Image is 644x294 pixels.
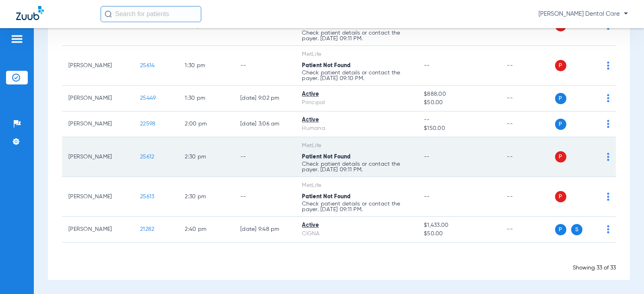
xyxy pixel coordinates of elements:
td: [DATE] 9:02 PM [234,86,295,111]
td: 1:30 PM [178,86,234,111]
span: P [555,93,566,104]
img: Zuub Logo [16,6,44,20]
td: -- [234,46,295,86]
span: $50.00 [424,230,494,238]
td: -- [500,137,555,177]
span: -- [424,194,430,199]
td: 1:30 PM [178,46,234,86]
span: P [555,191,566,202]
img: group-dot-blue.svg [607,193,609,201]
td: -- [500,46,555,86]
td: [PERSON_NAME] [62,137,134,177]
span: $150.00 [424,124,494,133]
span: $50.00 [424,99,494,107]
div: Principal [302,99,411,107]
input: Search for patients [101,6,201,22]
div: CIGNA [302,230,411,238]
div: MetLife [302,181,411,190]
p: Check patient details or contact the payer. [DATE] 09:10 PM. [302,70,411,81]
p: Check patient details or contact the payer. [DATE] 09:11 PM. [302,161,411,173]
span: [PERSON_NAME] Dental Care [539,10,628,18]
div: MetLife [302,142,411,150]
span: 25449 [140,95,156,101]
td: -- [500,177,555,217]
span: -- [424,116,494,124]
span: -- [424,154,430,160]
td: [PERSON_NAME] [62,111,134,137]
span: 25613 [140,194,154,199]
img: group-dot-blue.svg [607,225,609,233]
td: -- [500,217,555,243]
img: group-dot-blue.svg [607,120,609,128]
td: -- [234,177,295,217]
img: group-dot-blue.svg [607,62,609,70]
div: Active [302,116,411,124]
td: 2:30 PM [178,177,234,217]
div: MetLife [302,50,411,59]
span: 25612 [140,154,154,160]
img: Search Icon [105,10,112,18]
span: $1,433.00 [424,221,494,230]
span: P [555,151,566,162]
td: -- [234,137,295,177]
span: 21282 [140,226,154,232]
p: Check patient details or contact the payer. [DATE] 09:11 PM. [302,201,411,212]
td: [DATE] 3:06 AM [234,111,295,137]
span: -- [424,23,430,29]
td: 2:30 PM [178,137,234,177]
span: Patient Not Found [302,23,351,29]
td: [DATE] 9:48 PM [234,217,295,243]
td: [PERSON_NAME] [62,86,134,111]
span: 22598 [140,121,155,127]
div: Active [302,90,411,99]
span: 25614 [140,63,155,68]
div: Active [302,221,411,230]
td: [PERSON_NAME] [62,217,134,243]
img: hamburger-icon [10,34,23,44]
span: Showing 33 of 33 [573,265,616,271]
span: $888.00 [424,90,494,99]
img: group-dot-blue.svg [607,94,609,102]
span: P [555,119,566,130]
td: -- [500,86,555,111]
div: Humana [302,124,411,133]
span: Patient Not Found [302,194,351,199]
td: [PERSON_NAME] [62,177,134,217]
td: 2:00 PM [178,111,234,137]
td: [PERSON_NAME] [62,46,134,86]
span: P [555,60,566,71]
span: 25610 [140,23,155,29]
p: Check patient details or contact the payer. [DATE] 09:11 PM. [302,30,411,41]
span: Patient Not Found [302,154,351,160]
span: P [555,224,566,235]
span: Patient Not Found [302,63,351,68]
td: 2:40 PM [178,217,234,243]
span: S [571,224,582,235]
span: -- [424,63,430,68]
img: group-dot-blue.svg [607,153,609,161]
td: -- [500,111,555,137]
